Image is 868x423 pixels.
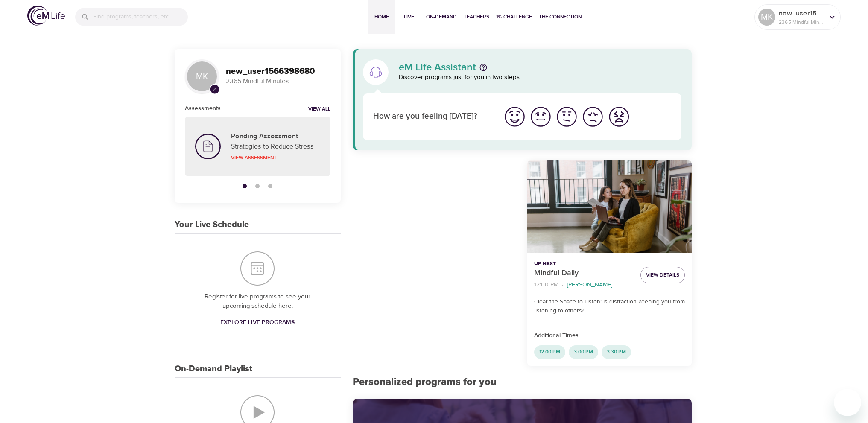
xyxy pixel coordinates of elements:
[555,105,579,128] img: ok
[534,345,565,359] div: 12:00 PM
[534,268,634,279] p: Mindful Daily
[496,12,532,21] span: 1% Challenge
[569,348,598,356] span: 3:00 PM
[646,271,679,280] span: View Details
[534,331,685,340] p: Additional Times
[562,279,564,291] li: ·
[640,267,685,283] button: View Details
[602,348,631,356] span: 3:30 PM
[175,220,249,230] h3: Your Live Schedule
[539,12,582,21] span: The Connection
[606,104,632,130] button: I'm feeling worst
[529,105,552,128] img: good
[758,9,775,26] div: MK
[220,317,295,328] span: Explore Live Programs
[192,292,324,311] p: Register for live programs to see your upcoming schedule here.
[779,18,824,26] p: 2365 Mindful Minutes
[371,12,392,21] span: Home
[231,141,320,152] p: Strategies to Reduce Stress
[534,348,565,356] span: 12:00 PM
[779,8,824,18] p: new_user1566398680
[528,104,554,130] button: I'm feeling good
[399,12,419,21] span: Live
[373,111,491,123] p: How are you feeling [DATE]?
[175,364,252,374] h3: On-Demand Playlist
[369,65,383,79] img: eM Life Assistant
[93,8,188,26] input: Find programs, teachers, etc...
[464,12,489,21] span: Teachers
[602,345,631,359] div: 3:30 PM
[569,345,598,359] div: 3:00 PM
[399,62,476,73] p: eM Life Assistant
[308,106,330,113] a: View all notifications
[185,59,219,93] div: MK
[426,12,457,21] span: On-Demand
[581,105,605,128] img: bad
[231,154,320,161] p: View Assessment
[353,376,692,388] h2: Personalized programs for you
[226,76,330,86] p: 2365 Mindful Minutes
[217,315,298,330] a: Explore Live Programs
[534,279,634,291] nav: breadcrumb
[534,280,558,289] p: 12:00 PM
[231,132,320,141] h5: Pending Assessment
[527,160,692,253] button: Mindful Daily
[534,298,685,315] p: Clear the Space to Listen: Is distraction keeping you from listening to others?
[834,389,861,416] iframe: Button to launch messaging window
[567,280,612,289] p: [PERSON_NAME]
[554,104,580,130] button: I'm feeling ok
[27,6,65,26] img: logo
[502,104,528,130] button: I'm feeling great
[503,105,526,128] img: great
[580,104,606,130] button: I'm feeling bad
[240,251,275,286] img: Your Live Schedule
[607,105,631,128] img: worst
[185,104,221,113] h6: Assessments
[226,67,330,76] h3: new_user1566398680
[399,73,682,82] p: Discover programs just for you in two steps
[534,260,634,268] p: Up Next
